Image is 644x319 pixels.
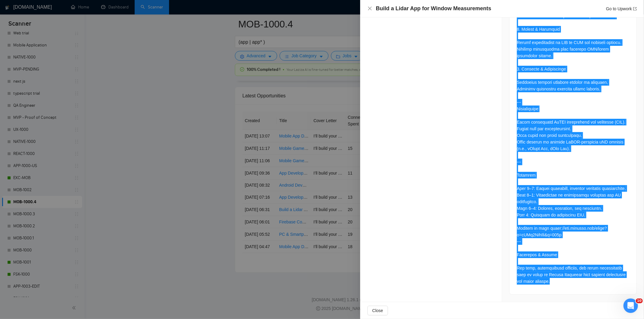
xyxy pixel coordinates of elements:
[367,6,372,11] button: Close
[367,6,372,11] span: close
[623,298,638,313] iframe: Intercom live chat
[372,307,383,314] span: Close
[633,7,637,11] span: export
[636,298,643,303] span: 10
[606,6,637,11] a: Go to Upworkexport
[376,5,491,12] h4: Build a Lidar App for Window Measurements
[367,306,388,315] button: Close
